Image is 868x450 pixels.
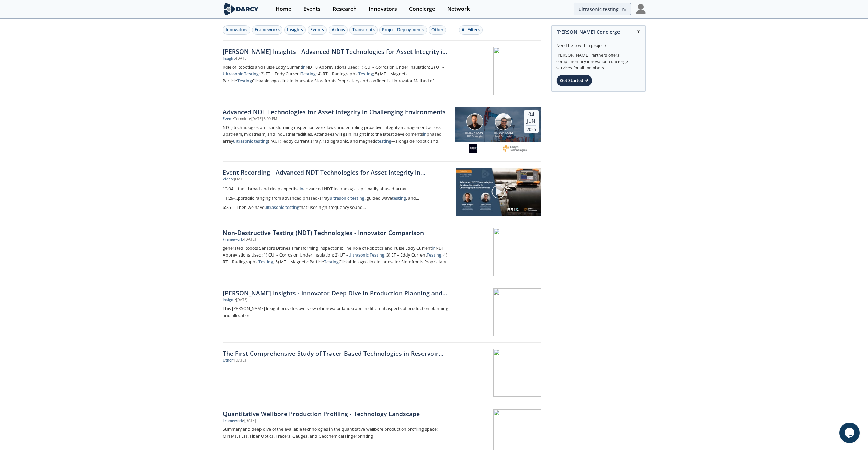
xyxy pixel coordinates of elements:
iframe: chat widget [839,423,861,443]
strong: in [432,245,436,251]
strong: in [423,131,427,137]
div: • [DATE] [233,177,245,182]
div: Quantitative Wellbore Production Profiling - Technology Landscape [223,409,450,418]
button: All Filters [459,25,483,35]
div: Event [223,116,233,122]
div: Innovators [225,27,247,33]
div: [PERSON_NAME] [493,131,514,135]
strong: Ultrasonic [348,252,369,258]
img: 82dbca5b-09b2-4334-a931-ae73f72db712 [503,144,527,153]
strong: Testing [427,252,441,258]
div: Research [333,6,357,12]
div: The First Comprehensive Study of Tracer-Based Technologies in Reservoir Conditions [223,349,450,358]
div: [PERSON_NAME] Concierge [556,26,640,38]
a: [PERSON_NAME] Insights - Innovator Deep Dive in Production Planning and Allocation Insight •[DATE... [223,282,541,343]
div: • [DATE] [243,237,256,242]
div: Insights [287,27,303,33]
input: Advanced Search [574,3,631,15]
button: Videos [329,25,348,35]
strong: Testing [301,71,316,77]
img: play-chapters-gray.svg [491,185,506,199]
div: Network [447,6,470,12]
div: 04 [526,111,536,118]
button: Events [308,25,327,35]
strong: Testing [370,252,384,258]
div: Video [223,177,233,182]
strong: Testing [244,71,259,77]
button: Transcripts [349,25,378,35]
div: • [DATE] [233,358,246,363]
p: generated Robots Sensors Drones Transforming Inspections: The Role of Robotics and Pulse Eddy Cur... [223,245,450,265]
strong: Testing [258,259,273,265]
a: [PERSON_NAME] Insights - Advanced NDT Technologies for Asset Integrity in Challenging Environment... [223,41,541,101]
a: Non-Destructive Testing (NDT) Technologies - Innovator Comparison Framework •[DATE] generated Rob... [223,222,541,282]
div: [PERSON_NAME] Insights - Advanced NDT Technologies for Asset Integrity in Challenging Environments [223,47,450,56]
strong: ultrasonic [264,204,284,210]
button: Project Deployments [379,25,427,35]
div: Framework [223,418,243,424]
strong: in [302,64,306,70]
div: [PERSON_NAME] Insights - Innovator Deep Dive in Production Planning and Allocation [223,288,450,297]
div: • [DATE] [235,56,247,61]
p: NDT) technologies are transforming inspection workflows and enabling proactive integrity manageme... [223,124,450,145]
strong: testing [254,138,268,144]
div: Events [310,27,324,33]
button: Innovators [223,25,250,35]
button: Frameworks [252,25,282,35]
p: Role of Robotics and Pulse Eddy Current NDT 8 Abbreviations Used: 1) CUI – Corrosion Under Insula... [223,64,450,84]
div: Frameworks [255,27,280,33]
div: Jun [526,118,536,124]
strong: Testing [324,259,339,265]
div: • [DATE] [235,297,247,303]
div: • [DATE] [243,418,256,424]
img: logo-wide.svg [223,3,260,15]
strong: ultrasonic [329,195,349,201]
div: [PERSON_NAME] Partners offers complimentary innovation concierge services for all members. [556,49,640,71]
a: 13:04-...their broad and deep expertiseinadvanced NDT technologies, primarily phased-array... [223,185,451,194]
div: Advanced NDT Technologies for Asset Integrity in Challenging Environments [223,107,450,116]
div: Insight [223,297,235,303]
img: Zach Wright [466,113,483,130]
p: Summary and deep dive of the available technologies in the quantitative wellbore production profi... [223,426,450,440]
img: Zeki Gokce [495,113,512,130]
a: Event Recording - Advanced NDT Technologies for Asset Integrity in Challenging Environments [223,168,451,177]
img: 04e75a1c-7728-4d52-94d7-7049c11b5243 [469,144,477,153]
div: Eddyfi Technologies [493,135,514,138]
div: All Filters [462,27,480,33]
div: Videos [332,27,345,33]
div: 2025 [526,125,536,132]
div: ARIX Technologies [464,135,485,138]
p: This [PERSON_NAME] Insight provides overview of innovator landscape in different aspects of produ... [223,305,450,319]
img: Profile [636,4,646,14]
div: Home [276,6,291,12]
div: Other [223,358,233,363]
a: The First Comprehensive Study of Tracer-Based Technologies in Reservoir Conditions Other •[DATE] [223,343,541,403]
strong: in [300,186,303,192]
button: Other [429,25,446,35]
div: Concierge [409,6,435,12]
strong: Testing [237,78,252,84]
strong: ultrasonic [233,138,253,144]
div: Transcripts [352,27,375,33]
div: Project Deployments [382,27,424,33]
div: Other [431,27,443,33]
div: [PERSON_NAME] [464,131,485,135]
strong: Ultrasonic [223,71,243,77]
img: information.svg [637,30,640,34]
strong: testing [377,138,391,144]
a: 6:35-... Then we haveultrasonic testingthat uses high-frequency sound... [223,203,451,212]
div: Insight [223,56,235,61]
strong: testing [285,204,299,210]
a: 11:29-...portfolio ranging from advanced phased-arrayultrasonic testing, guided wavetesting, and... [223,194,451,203]
strong: Testing [358,71,373,77]
a: Advanced NDT Technologies for Asset Integrity in Challenging Environments Event •Technical•[DATE]... [223,101,541,162]
div: Get Started [556,75,592,86]
div: Innovators [369,6,397,12]
strong: testing [392,195,406,201]
button: Insights [284,25,306,35]
div: • Technical • [DATE] 3:00 PM [233,116,277,122]
div: Need help with a project? [556,38,640,49]
strong: testing [350,195,364,201]
div: Events [303,6,321,12]
div: Non-Destructive Testing (NDT) Technologies - Innovator Comparison [223,228,450,237]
